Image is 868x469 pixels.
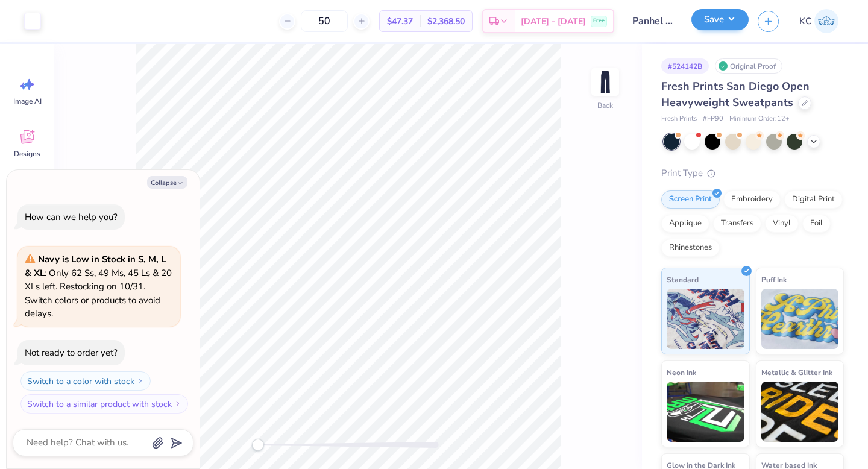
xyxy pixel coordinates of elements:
span: Standard [667,273,699,286]
span: KC [799,14,811,28]
button: Switch to a similar product with stock [20,394,188,414]
button: Switch to a color with stock [20,371,151,391]
button: Collapse [147,176,187,189]
img: Back [593,70,617,94]
img: Standard [667,289,744,349]
button: Save [691,9,749,30]
img: Metallic & Glitter Ink [761,382,839,442]
span: $47.37 [387,15,413,28]
img: Neon Ink [667,382,744,442]
input: – – [301,10,348,32]
strong: Navy is Low in Stock in S, M, L & XL [25,253,166,279]
div: Transfers [713,215,761,233]
div: Applique [661,215,709,233]
div: Original Proof [715,58,782,74]
span: [DATE] - [DATE] [521,15,586,28]
div: Digital Print [784,190,843,209]
div: How can we help you? [25,211,118,223]
span: Neon Ink [667,366,696,379]
img: Switch to a color with stock [137,377,144,385]
div: Rhinestones [661,239,720,257]
span: Image AI [13,96,42,106]
span: Fresh Prints San Diego Open Heavyweight Sweatpants [661,79,810,110]
div: Embroidery [723,190,781,209]
div: Print Type [661,166,844,180]
span: Puff Ink [761,273,787,286]
span: Metallic & Glitter Ink [761,366,832,379]
div: # 524142B [661,58,709,74]
span: Minimum Order: 12 + [729,114,790,124]
div: Foil [802,215,831,233]
div: Vinyl [765,215,799,233]
span: Fresh Prints [661,114,697,124]
span: $2,368.50 [427,15,465,28]
span: Designs [14,149,40,159]
div: Back [597,100,613,111]
span: : Only 62 Ss, 49 Ms, 45 Ls & 20 XLs left. Restocking on 10/31. Switch colors or products to avoid... [25,253,172,319]
input: Untitled Design [623,9,682,33]
span: Free [593,17,605,25]
a: KC [794,9,844,33]
img: Switch to a similar product with stock [174,400,181,408]
div: Not ready to order yet? [25,347,118,359]
div: Accessibility label [252,439,264,451]
div: Screen Print [661,190,720,209]
span: # FP90 [703,114,723,124]
img: Kaitlyn Carruth [814,9,838,33]
img: Puff Ink [761,289,839,349]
